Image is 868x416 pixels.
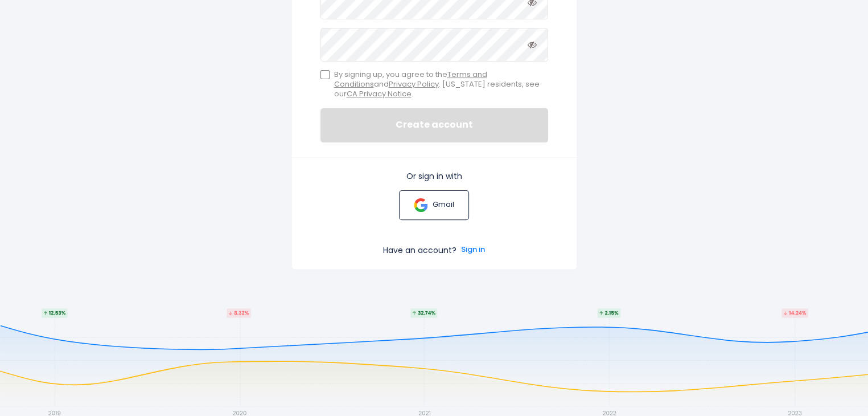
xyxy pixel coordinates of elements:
a: CA Privacy Notice [347,88,412,99]
a: Gmail [399,190,469,220]
p: Have an account? [383,245,456,255]
a: Terms and Conditions [334,69,487,89]
button: Create account [320,108,548,142]
p: Or sign in with [320,171,548,181]
span: By signing up, you agree to the and . [US_STATE] residents, see our . [334,70,548,99]
input: By signing up, you agree to theTerms and ConditionsandPrivacy Policy. [US_STATE] residents, see o... [320,70,330,79]
a: Sign in [461,245,485,255]
p: Gmail [432,200,454,210]
a: Privacy Policy [389,79,439,89]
